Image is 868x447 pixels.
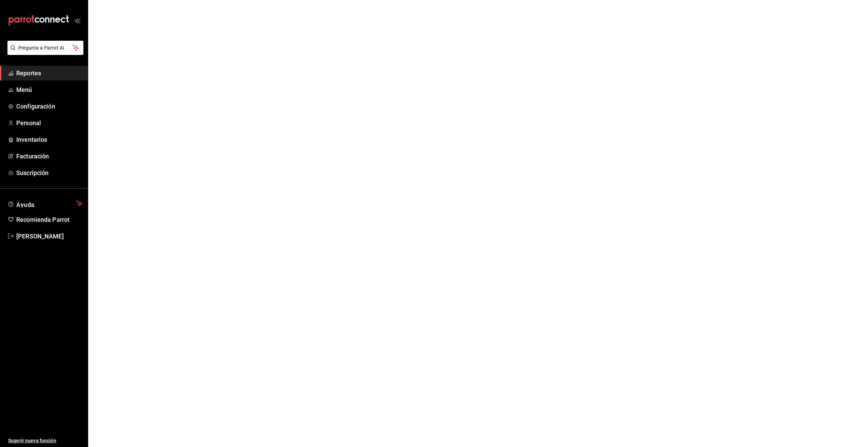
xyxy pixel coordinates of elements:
[5,49,83,56] a: Pregunta a Parrot AI
[16,85,82,94] span: Menú
[75,18,80,23] button: open_drawer_menu
[16,102,82,111] span: Configuración
[7,41,83,55] button: Pregunta a Parrot AI
[16,168,82,177] span: Suscripción
[16,69,82,78] span: Reportes
[16,118,82,128] span: Personal
[16,152,82,161] span: Facturación
[16,135,82,144] span: Inventarios
[18,44,73,52] span: Pregunta a Parrot AI
[16,199,74,208] span: Ayuda
[8,437,82,444] span: Sugerir nueva función
[16,215,82,224] span: Recomienda Parrot
[16,232,82,241] span: [PERSON_NAME]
